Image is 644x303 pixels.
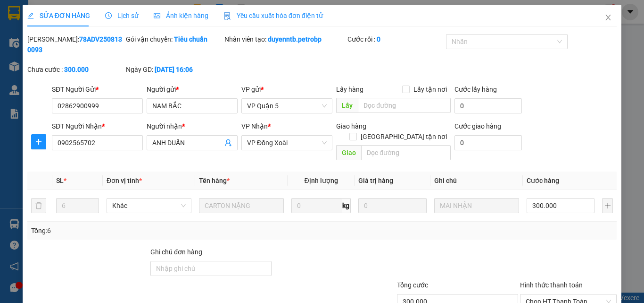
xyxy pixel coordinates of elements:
th: Ghi chú [430,172,523,190]
span: VP Quận 5 [247,99,327,113]
span: clock-circle [105,12,112,19]
span: VP Nhận [241,122,268,130]
span: Khác [112,199,186,213]
span: edit [27,12,34,19]
div: Người nhận [147,121,238,131]
span: SỬA ĐƠN HÀNG [27,12,90,19]
div: Gói vận chuyển: [126,34,223,44]
span: SL [56,177,64,184]
label: Cước lấy hàng [454,86,497,93]
div: Chưa cước : [27,64,124,75]
img: icon [223,12,231,20]
span: Tổng cước [397,281,428,289]
span: plus [32,138,46,146]
span: Cước hàng [527,177,559,184]
label: Cước giao hàng [454,122,501,130]
span: Lấy hàng [336,86,363,93]
div: VP gửi [241,84,332,95]
span: Yêu cầu xuất hóa đơn điện tử [223,12,323,19]
b: 0 [377,35,380,43]
span: Tên hàng [199,177,230,184]
label: Hình thức thanh toán [520,281,583,289]
b: 300.000 [64,66,89,73]
button: delete [31,198,46,213]
input: Cước lấy hàng [454,98,522,113]
b: [DATE] 16:06 [155,66,193,73]
button: plus [31,134,46,149]
label: Ghi chú đơn hàng [150,248,202,256]
button: plus [602,198,613,213]
span: Đơn vị tính [107,177,142,184]
span: user-add [224,139,232,147]
span: [GEOGRAPHIC_DATA] tận nơi [357,131,451,142]
span: Lịch sử [105,12,139,19]
div: [PERSON_NAME]: [27,34,124,55]
div: Cước rồi : [347,34,444,44]
span: Ảnh kiện hàng [154,12,208,19]
b: duyenntb.petrobp [268,35,322,43]
div: Tổng: 6 [31,225,249,236]
span: Giao [336,145,361,160]
span: Giá trị hàng [358,177,393,184]
div: SĐT Người Gửi [52,84,143,95]
span: Lấy [336,98,358,113]
div: Nhân viên tạo: [224,34,346,44]
span: close [604,14,612,21]
input: Ghi Chú [434,198,519,213]
button: Close [595,5,621,31]
span: kg [341,198,351,213]
span: Định lượng [304,177,338,184]
b: Tiêu chuẩn [174,35,207,43]
div: Người gửi [147,84,238,95]
input: Dọc đường [361,145,451,160]
input: Cước giao hàng [454,135,522,150]
span: picture [154,12,160,19]
input: 0 [358,198,426,213]
span: Lấy tận nơi [410,84,451,95]
span: VP Đồng Xoài [247,136,327,150]
span: Giao hàng [336,122,366,130]
input: VD: Bàn, Ghế [199,198,284,213]
div: SĐT Người Nhận [52,121,143,131]
input: Dọc đường [358,98,451,113]
div: Ngày GD: [126,64,223,75]
input: Ghi chú đơn hàng [150,261,272,276]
